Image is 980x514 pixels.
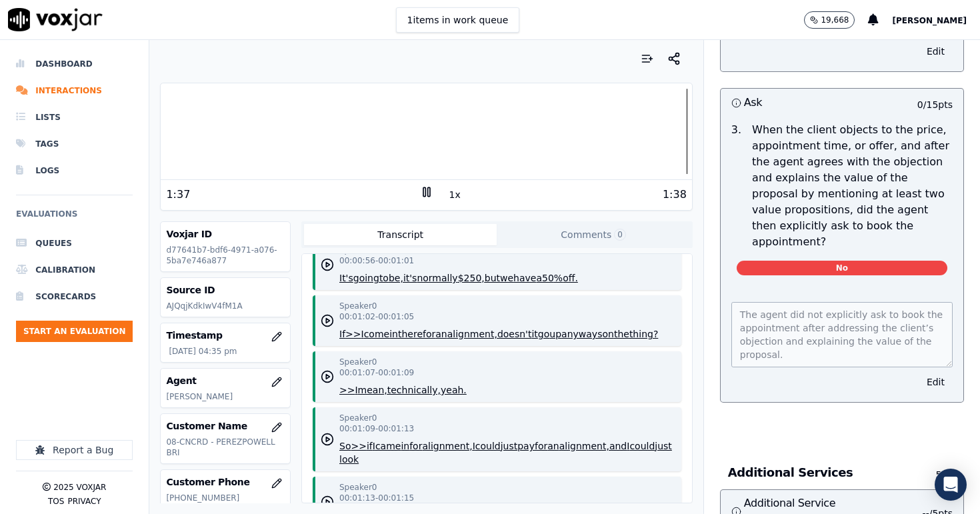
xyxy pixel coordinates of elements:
[821,15,849,25] p: 19,668
[339,357,377,367] p: Speaker 0
[353,271,379,285] button: going
[339,413,377,423] p: Speaker 0
[16,283,133,310] a: Scorecards
[351,439,366,453] button: >>
[16,206,133,230] h6: Evaluations
[737,261,947,275] span: No
[166,374,285,387] h3: Agent
[67,496,101,507] button: Privacy
[602,327,613,341] button: on
[892,16,967,25] span: [PERSON_NAME]
[417,271,457,285] button: normally
[535,439,547,453] button: for
[373,439,375,453] button: I
[339,311,414,322] p: 00:01:02 - 00:01:05
[16,104,133,131] a: Lists
[728,464,918,481] h3: Additional Services
[609,439,627,453] button: and
[166,329,285,342] h3: Timestamp
[166,391,285,402] p: [PERSON_NAME]
[441,383,467,397] button: yeah.
[355,383,357,397] button: I
[16,230,133,257] li: Queues
[547,439,559,453] button: an
[614,229,626,241] span: 0
[485,271,500,285] button: but
[16,131,133,157] li: Tags
[166,301,285,311] p: AJQqjKdkIwV4fM1A
[614,327,629,341] button: the
[387,383,441,397] button: technically,
[804,11,855,29] button: 19,668
[389,271,403,285] button: be,
[166,245,285,266] p: d77641b7-bdf6-4971-a076-5ba7e746a877
[166,437,285,458] p: 08-CNCRD - PEREZPOWELL BRI
[475,439,501,453] button: could
[389,327,398,341] button: in
[358,383,387,397] button: mean,
[447,327,497,341] button: alignment,
[423,327,435,341] button: for
[396,7,520,33] button: 1items in work queue
[497,224,689,245] button: Comments
[726,122,747,250] p: 3 .
[367,439,373,453] button: if
[513,271,536,285] button: have
[166,187,190,203] div: 1:37
[919,42,953,61] button: Edit
[804,11,868,29] button: 19,668
[339,367,414,378] p: 00:01:07 - 00:01:09
[919,373,953,391] button: Edit
[8,8,103,31] img: voxjar logo
[629,327,658,341] button: thing?
[48,496,64,507] button: TOS
[531,327,537,341] button: it
[918,468,956,481] p: 5 pts
[559,439,609,453] button: alignment,
[339,482,377,493] p: Speaker 0
[398,327,423,341] button: there
[53,482,106,493] p: 2025 Voxjar
[345,327,361,341] button: >>
[339,271,353,285] button: It's
[379,271,389,285] button: to
[731,94,842,111] h3: Ask
[409,439,422,453] button: for
[339,327,345,341] button: If
[892,12,980,28] button: [PERSON_NAME]
[501,439,518,453] button: just
[403,271,417,285] button: it's
[166,227,285,241] h3: Voxjar ID
[16,157,133,184] li: Logs
[166,419,285,433] h3: Customer Name
[917,98,953,111] p: 0 / 15 pts
[16,321,133,342] button: Start an Evaluation
[339,383,355,397] button: >>
[655,439,672,453] button: just
[339,301,377,311] p: Speaker 0
[473,439,475,453] button: I
[554,271,563,285] button: %
[339,439,351,453] button: So
[339,423,414,434] p: 00:01:09 - 00:01:13
[561,327,602,341] button: anyways
[458,271,485,285] button: $250,
[339,255,414,266] p: 00:00:56 - 00:01:01
[16,440,133,460] button: Report a Bug
[304,224,497,245] button: Transcript
[542,271,554,285] button: 50
[422,439,472,453] button: alignment,
[500,271,513,285] button: we
[563,271,578,285] button: off.
[339,453,359,466] button: look
[935,469,967,501] div: Open Intercom Messenger
[401,439,409,453] button: in
[166,475,285,489] h3: Customer Phone
[16,77,133,104] a: Interactions
[435,327,447,341] button: an
[629,439,655,453] button: could
[549,327,561,341] button: up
